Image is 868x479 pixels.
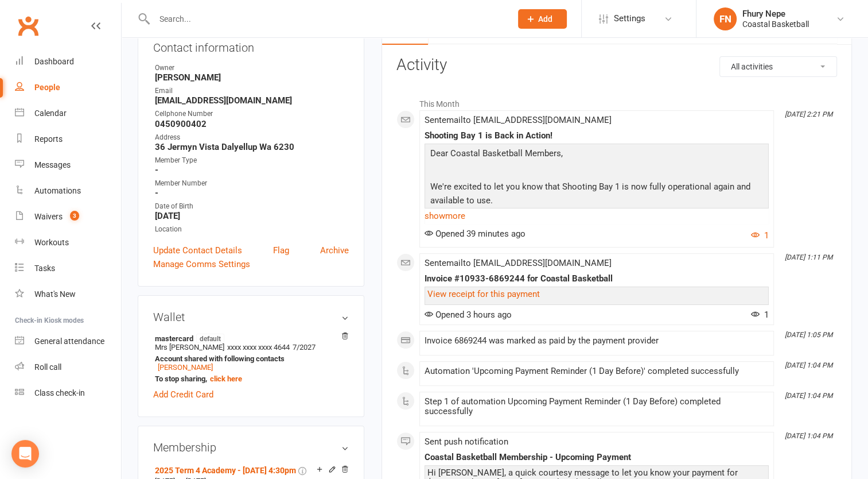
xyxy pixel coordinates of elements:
span: default [196,334,224,343]
i: [DATE] 1:04 PM [785,392,832,400]
a: People [15,75,121,101]
a: 2025 Term 4 Academy - [DATE] 4:30pm [155,466,296,475]
div: Reports [34,134,63,144]
li: Mrs [PERSON_NAME] [153,332,349,385]
i: [DATE] 1:04 PM [785,361,832,369]
span: Opened 3 hours ago [425,310,512,320]
a: click here [210,374,242,383]
a: Workouts [15,230,121,256]
a: Archive [320,244,349,257]
a: Dashboard [15,49,121,75]
strong: mastercard [155,334,343,343]
a: Messages [15,152,121,178]
span: Sent email to [EMAIL_ADDRESS][DOMAIN_NAME] [425,115,612,125]
h3: Contact information [153,37,349,54]
i: [DATE] 1:04 PM [785,432,832,440]
a: View receipt for this payment [427,289,540,299]
div: General attendance [34,337,104,346]
p: We're excited to let you know that Shooting Bay 1 is now fully operational again and available to... [427,180,766,210]
a: What's New [15,281,121,307]
strong: [EMAIL_ADDRESS][DOMAIN_NAME] [155,95,349,106]
div: Tasks [34,264,55,273]
h3: Membership [153,441,349,454]
button: Add [518,9,567,29]
div: Workouts [34,238,69,247]
strong: Account shared with following contacts [155,354,343,363]
button: 1 [751,229,769,242]
div: Coastal Basketball Membership - Upcoming Payment [425,453,769,462]
div: Invoice #10933-6869244 for Coastal Basketball [425,274,769,284]
strong: [DATE] [155,211,349,221]
div: Location [155,224,349,235]
a: [PERSON_NAME] [158,363,213,372]
div: Shooting Bay 1 is Back in Action! [425,131,769,141]
div: Automations [34,186,81,195]
strong: - [155,165,349,175]
h3: Activity [396,56,837,74]
a: Tasks [15,256,121,281]
div: Open Intercom Messenger [11,440,39,468]
div: What's New [34,289,76,299]
a: Flag [273,244,289,257]
span: Settings [614,6,645,32]
div: Waivers [34,212,63,221]
a: Manage Comms Settings [153,257,250,271]
strong: 0450900402 [155,119,349,129]
span: xxxx xxxx xxxx 4644 [227,343,290,351]
h3: Wallet [153,311,349,323]
div: Address [155,132,349,143]
div: Automation 'Upcoming Payment Reminder (1 Day Before)' completed successfully [425,366,769,376]
strong: - [155,188,349,198]
div: Messages [34,160,71,169]
span: 1 [751,310,769,320]
a: Class kiosk mode [15,380,121,406]
a: Clubworx [14,11,42,40]
a: Add Credit Card [153,388,213,401]
div: People [34,83,60,92]
div: FN [714,7,737,30]
div: Roll call [34,362,61,372]
div: Calendar [34,109,67,118]
i: [DATE] 2:21 PM [785,110,832,118]
a: Calendar [15,101,121,126]
div: Dashboard [34,57,74,66]
div: Coastal Basketball [742,19,809,29]
li: This Month [396,92,837,110]
div: Invoice 6869244 was marked as paid by the payment provider [425,336,769,346]
a: Roll call [15,354,121,380]
p: Dear Coastal Basketball Members, [427,146,766,163]
a: Automations [15,178,121,204]
div: Step 1 of automation Upcoming Payment Reminder (1 Day Before) completed successfully [425,397,769,416]
i: [DATE] 1:05 PM [785,331,832,339]
span: Add [538,14,552,24]
span: Sent push notification [425,436,508,447]
div: Member Number [155,178,349,189]
strong: 36 Jermyn Vista Dalyellup Wa 6230 [155,142,349,152]
a: Reports [15,126,121,152]
a: show more [425,208,769,224]
span: Opened 39 minutes ago [425,229,526,239]
div: Class check-in [34,388,85,397]
span: 7/2027 [293,343,316,351]
span: 3 [70,211,79,221]
a: Waivers 3 [15,204,121,230]
div: Owner [155,63,349,74]
a: Update Contact Details [153,244,242,257]
a: General attendance kiosk mode [15,329,121,354]
div: Date of Birth [155,201,349,212]
strong: To stop sharing, [155,374,343,383]
input: Search... [151,11,503,27]
div: Email [155,86,349,96]
i: [DATE] 1:11 PM [785,253,832,261]
span: Sent email to [EMAIL_ADDRESS][DOMAIN_NAME] [425,258,612,268]
div: Member Type [155,155,349,166]
div: Fhury Nepe [742,9,809,19]
strong: [PERSON_NAME] [155,72,349,83]
div: Cellphone Number [155,109,349,119]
